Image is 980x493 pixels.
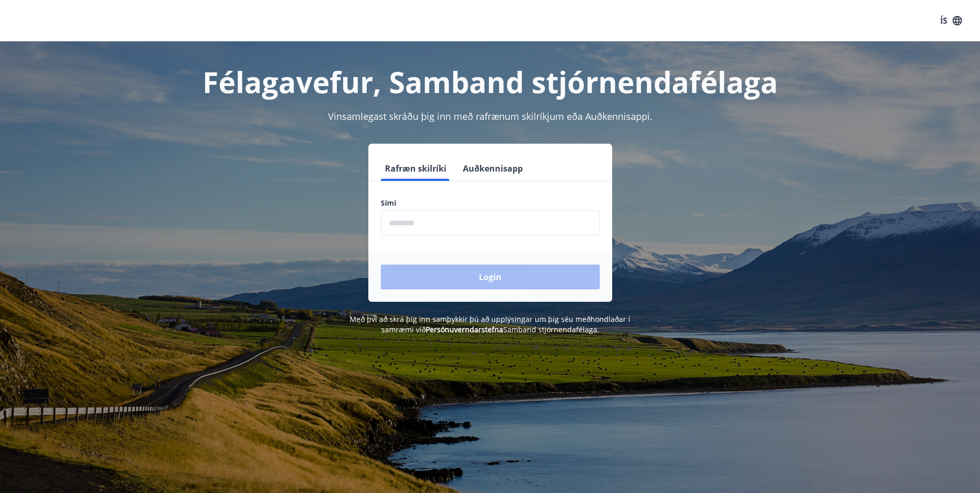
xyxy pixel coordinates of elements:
a: Persónuverndarstefna [426,325,503,334]
span: Með því að skrá þig inn samþykkir þú að upplýsingar um þig séu meðhöndlaðar í samræmi við Samband... [350,314,630,334]
label: Sími [381,198,600,208]
button: Auðkennisapp [459,156,527,181]
h1: Félagavefur, Samband stjórnendafélaga [131,62,850,101]
span: Vinsamlegast skráðu þig inn með rafrænum skilríkjum eða Auðkennisappi. [328,110,652,122]
button: ÍS [935,11,968,30]
button: Rafræn skilríki [381,156,450,181]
